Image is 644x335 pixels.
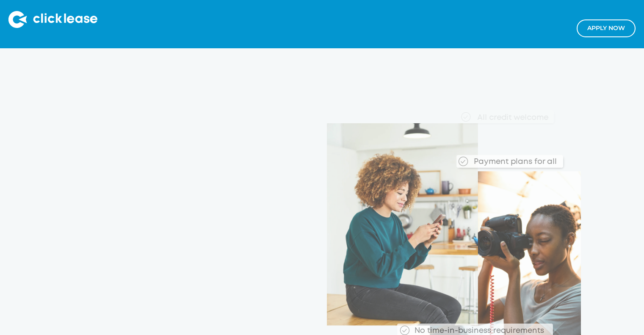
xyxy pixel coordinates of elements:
img: Clicklease logo [8,11,97,28]
img: Checkmark_callout [400,325,409,335]
img: Checkmark_callout [459,157,468,166]
div: Payment plans for all [470,152,557,167]
a: Apply NOw [577,19,636,37]
img: Checkmark_callout [462,112,471,122]
div: All credit welcome [444,107,554,123]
